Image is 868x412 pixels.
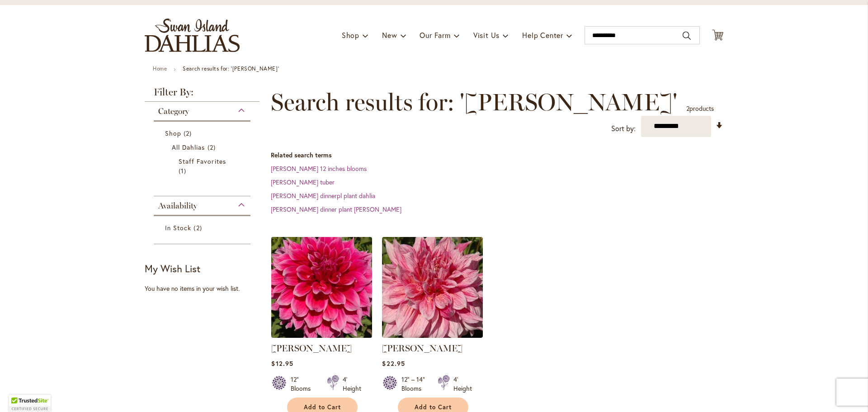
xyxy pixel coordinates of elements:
span: New [382,30,397,40]
span: Shop [165,129,181,137]
div: 12" Blooms [291,375,316,393]
span: Availability [158,201,197,211]
strong: Filter By: [145,87,259,102]
span: All Dahlias [172,143,205,152]
div: 4' Height [453,375,472,393]
span: 2 [208,142,218,152]
dt: Related search terms [271,151,723,160]
div: You have no items in your wish list. [145,284,265,293]
p: products [686,101,714,116]
a: MAKI [382,331,483,340]
span: Shop [342,30,359,40]
span: Visit Us [473,30,500,40]
span: In Stock [165,223,191,232]
span: Search results for: '[PERSON_NAME]' [271,89,677,116]
iframe: Launch Accessibility Center [7,380,32,405]
span: 1 [179,166,189,175]
div: 12" – 14" Blooms [401,375,427,393]
strong: Search results for: '[PERSON_NAME]' [183,65,279,72]
strong: My Wish List [145,262,200,275]
span: 2 [686,104,689,113]
span: Help Center [522,30,563,40]
span: Category [158,106,189,116]
img: EMORY PAUL [269,234,375,340]
a: [PERSON_NAME] dinnerpl plant dahlia [271,191,375,200]
a: Staff Favorites [179,156,228,175]
div: 4' Height [343,375,361,393]
label: Sort by: [611,120,636,137]
span: $22.95 [382,359,405,368]
img: MAKI [382,237,483,338]
a: [PERSON_NAME] [382,343,462,354]
span: Our Farm [420,30,450,40]
a: EMORY PAUL [271,331,372,340]
a: [PERSON_NAME] [271,343,352,354]
a: In Stock 2 [165,223,241,232]
span: 2 [193,223,204,232]
a: [PERSON_NAME] dinner plant [PERSON_NAME] [271,205,401,213]
a: [PERSON_NAME] tuber [271,178,335,186]
span: Staff Favorites [179,157,226,166]
a: store logo [145,19,240,52]
span: $12.95 [271,359,293,368]
a: All Dahlias [172,142,235,152]
span: Add to Cart [415,403,452,411]
a: Shop [165,128,241,138]
a: Home [153,65,167,72]
a: [PERSON_NAME] 12 inches blooms [271,164,367,173]
span: 2 [184,128,194,138]
span: Add to Cart [304,403,341,411]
